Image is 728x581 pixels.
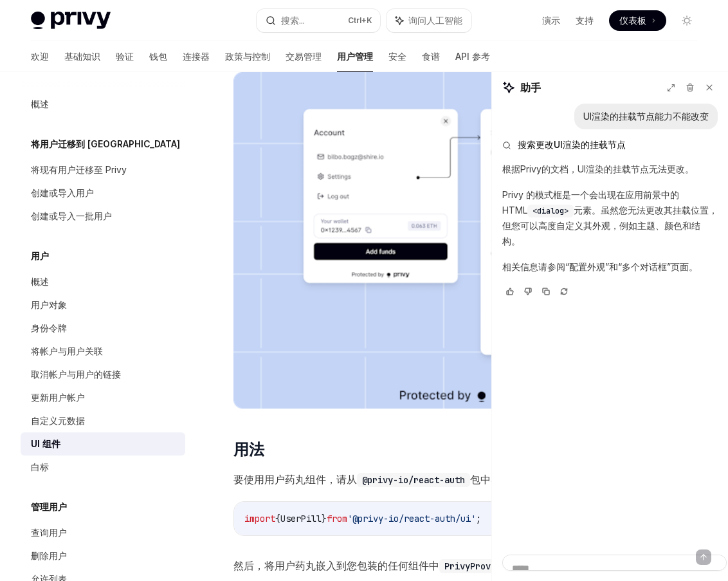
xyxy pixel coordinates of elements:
[116,41,134,72] a: 验证
[322,513,327,524] span: }
[275,513,280,524] span: {
[31,322,67,333] font: 身份令牌
[31,41,49,72] a: 欢迎
[31,210,112,221] font: 创建或导入一批用户
[233,559,439,572] font: 然后，将用户药丸嵌入到您包装的任何组件中
[21,270,185,293] a: 概述
[327,513,347,524] span: from
[233,72,705,409] img: 图片/Userpill2.png
[542,14,560,27] a: 演示
[576,15,594,26] font: 支持
[520,81,541,94] font: 助手
[257,9,381,32] button: 搜索...Ctrl+K
[609,10,666,31] a: 仪表板
[31,346,103,356] font: 将帐户与用户关联
[183,51,210,62] font: 连接器
[337,41,373,72] a: 用户管理
[542,15,560,26] font: 演示
[31,276,49,287] font: 概述
[31,187,94,198] font: 创建或导入用户
[388,51,406,62] font: 安全
[455,41,490,72] a: API 参考
[31,164,127,175] font: 将现有用户迁移至 Privy
[21,158,185,181] a: 将现有用户迁移至 Privy
[21,432,185,456] a: UI 组件
[21,521,185,544] a: 查询用户
[518,139,626,150] font: 搜索更改UI渲染的挂载节点
[348,15,361,25] font: Ctrl
[21,363,185,386] a: 取消帐户与用户的链接
[361,15,372,25] font: +K
[183,41,210,72] a: 连接器
[619,15,646,26] font: 仪表板
[337,51,373,62] font: 用户管理
[244,513,275,524] span: import
[583,111,709,122] font: UI渲染的挂载节点能力不能改变
[286,51,322,62] font: 交易管理
[21,93,185,116] a: 概述
[576,14,594,27] a: 支持
[21,544,185,567] a: 删除用户
[422,41,440,72] a: 食谱
[21,456,185,479] a: 白标
[21,409,185,432] a: 自定义元数据
[31,299,67,310] font: 用户对象
[31,527,67,538] font: 查询用户
[21,340,185,363] a: 将帐户与用户关联
[408,15,462,26] font: 询问人工智能
[502,189,679,216] font: Privy 的模式框是一个会出现在应用前景中的 HTML
[31,98,49,109] font: 概述
[31,415,85,426] font: 自定义元数据
[31,369,121,380] font: 取消帐户与用户的链接
[225,51,270,62] font: 政策与控制
[696,549,711,565] button: 发送消息
[347,513,476,524] span: '@privy-io/react-auth/ui'
[280,513,322,524] span: UserPill
[439,559,516,573] code: PrivyProvider
[455,51,490,62] font: API 参考
[21,205,185,228] a: 创建或导入一批用户
[286,41,322,72] a: 交易管理
[502,261,698,272] font: 相关信息请参阅“配置外观”和“多个对话框”页面。
[357,473,470,487] code: @privy-io/react-auth
[422,51,440,62] font: 食谱
[476,513,481,524] span: ;
[502,205,718,246] font: 元素。虽然您无法更改其挂载位置，但您可以高度自定义其外观，例如主题、颜色和结构。
[388,41,406,72] a: 安全
[31,550,67,561] font: 删除用户
[21,293,185,317] a: 用户对象
[64,51,100,62] font: 基础知识
[31,392,85,403] font: 更新用户帐户
[387,9,471,32] button: 询问人工智能
[21,317,185,340] a: 身份令牌
[470,473,522,486] font: 包中导入：
[502,163,694,174] font: 根据Privy的文档，UI渲染的挂载节点无法更改。
[233,473,357,486] font: 要使用用户药丸组件，请从
[281,15,305,26] font: 搜索...
[21,181,185,205] a: 创建或导入用户
[116,51,134,62] font: 验证
[31,438,60,449] font: UI 组件
[21,386,185,409] a: 更新用户帐户
[532,206,569,216] span: <dialog>
[502,138,718,151] button: 搜索更改UI渲染的挂载节点
[225,41,270,72] a: 政策与控制
[31,12,111,30] img: 灯光标志
[31,501,67,512] font: 管理用户
[677,10,697,31] button: 切换暗模式
[149,51,167,62] font: 钱包
[64,41,100,72] a: 基础知识
[31,250,49,261] font: 用户
[149,41,167,72] a: 钱包
[31,51,49,62] font: 欢迎
[31,461,49,472] font: 白标
[31,138,180,149] font: 将用户迁移到 [GEOGRAPHIC_DATA]
[233,440,264,459] font: 用法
